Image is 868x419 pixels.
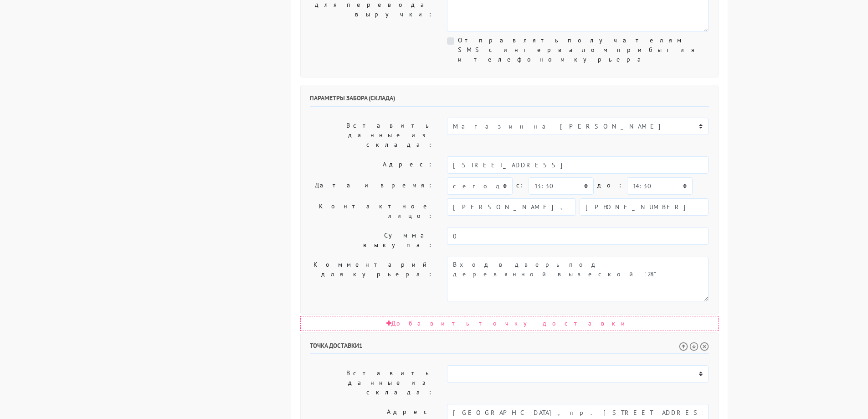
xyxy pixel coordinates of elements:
[310,94,709,107] h6: Параметры забора (склада)
[458,36,709,64] label: Отправлять получателям SMS с интервалом прибытия и телефоном курьера
[516,177,525,193] label: c:
[303,177,441,195] label: Дата и время:
[597,177,623,193] label: до:
[359,341,363,350] span: 1
[303,365,441,400] label: Вставить данные из склада:
[300,316,719,331] div: Добавить точку доставки
[447,257,709,301] textarea: Вход в дверь под деревянной вывеской "28"
[447,198,576,216] input: Имя
[303,198,441,224] label: Контактное лицо:
[303,228,441,253] label: Сумма выкупа:
[310,342,709,354] h6: Точка доставки
[303,118,441,153] label: Вставить данные из склада:
[580,198,709,216] input: Телефон
[303,257,441,301] label: Комментарий для курьера:
[303,156,441,174] label: Адрес:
